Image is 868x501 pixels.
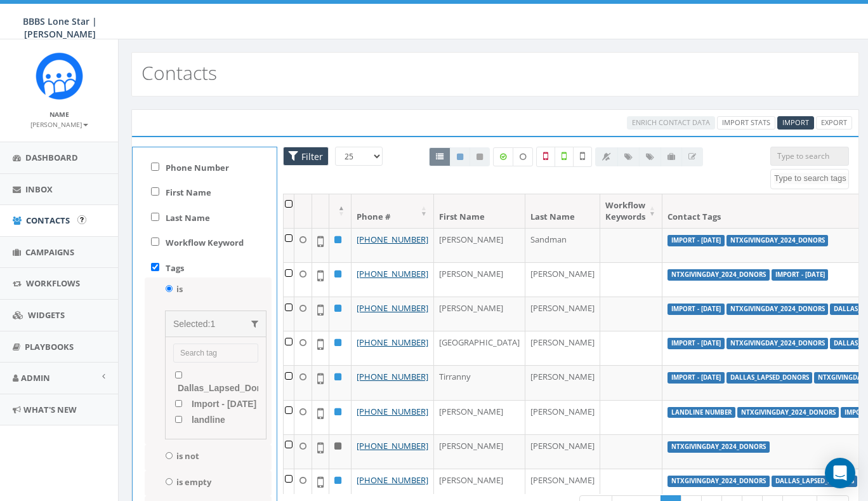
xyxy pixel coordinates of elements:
label: NTXGivingDay_2024_Donors [727,338,829,349]
label: is [176,283,183,295]
label: Import - [DATE] [772,269,829,281]
label: Dallas_Lapsed_Donors [772,476,858,487]
label: NTXGivingDay_2024_Donors [667,269,770,281]
label: Import - [DATE] [667,372,725,384]
td: [PERSON_NAME] [525,331,600,365]
label: is not [176,450,199,462]
th: Phone #: activate to sort column ascending [352,194,434,228]
small: Name [49,110,69,119]
td: [PERSON_NAME] [434,400,525,434]
a: [PHONE_NUMBER] [357,302,428,314]
label: Import - [DATE] [667,304,725,315]
label: Import - [DATE] [667,338,725,349]
span: Playbooks [25,341,74,352]
label: Not a Mobile [536,147,555,167]
label: Workflow Keyword [166,237,244,249]
a: [PHONE_NUMBER] [357,474,428,486]
span: 1 [210,319,215,329]
input: Type to search [770,147,849,166]
label: Last Name [166,212,210,224]
th: Workflow Keywords: activate to sort column ascending [600,194,662,228]
label: Dallas_Lapsed_Donors [727,372,813,384]
label: Import - [DATE] [667,235,725,246]
span: Import [782,117,809,127]
span: Inbox [25,184,53,195]
span: landline number [174,415,225,438]
label: is empty [176,476,211,488]
th: First Name [434,194,525,228]
td: [PERSON_NAME] [434,262,525,297]
a: [PHONE_NUMBER] [357,371,428,382]
td: [PERSON_NAME] [525,365,600,399]
td: [PERSON_NAME] [434,434,525,469]
a: Export [816,116,852,130]
input: Search tag [173,344,258,363]
label: Data not Enriched [513,147,533,166]
span: BBBS Lone Star | [PERSON_NAME] [23,15,97,40]
td: [PERSON_NAME] [434,228,525,262]
td: Tirranny [434,365,525,399]
img: Rally_Corp_Icon_1.png [36,52,83,100]
th: Last Name [525,194,600,228]
td: [PERSON_NAME] [525,297,600,331]
label: NTXGivingDay_2024_Donors [667,476,770,487]
label: First Name [166,187,211,199]
div: Open Intercom Messenger [825,458,855,488]
span: Dallas_Lapsed_Donors [174,383,276,393]
span: Workflows [26,277,80,289]
label: NTXGivingDay_2024_Donors [727,235,829,246]
a: [PHONE_NUMBER] [357,268,428,279]
label: NTXGivingDay_2024_Donors [737,407,839,418]
label: NTXGivingDay_2024_Donors [667,441,770,453]
span: Contacts [26,215,70,226]
label: Tags [166,262,184,274]
a: Import Stats [717,116,775,130]
span: Campaigns [25,246,74,258]
a: [PERSON_NAME] [30,118,88,130]
span: Widgets [28,309,65,321]
a: [PHONE_NUMBER] [357,337,428,348]
span: Dashboard [25,152,78,163]
label: landline number [667,407,735,418]
input: Dallas_Lapsed_Donors [174,371,183,378]
h2: Contacts [141,62,217,83]
td: [PERSON_NAME] [525,434,600,469]
input: Submit [77,215,86,224]
td: [PERSON_NAME] [434,297,525,331]
label: Data Enriched [493,147,513,166]
label: NTXGivingDay_2024_Donors [727,304,829,315]
td: [PERSON_NAME] [525,262,600,297]
span: Import - [DATE] [188,399,256,409]
input: landline number [174,416,183,423]
a: [PHONE_NUMBER] [357,234,428,245]
a: Import [777,116,814,130]
label: Phone Number [166,162,229,174]
textarea: Search [774,173,848,184]
span: Admin [21,372,50,384]
label: Validated [555,147,574,167]
span: Filter [298,150,323,163]
a: [PHONE_NUMBER] [357,406,428,417]
input: Import - [DATE] [174,400,183,407]
td: [PERSON_NAME] [525,400,600,434]
small: [PERSON_NAME] [30,120,88,129]
span: Selected: [173,319,210,329]
span: What's New [23,404,77,415]
a: [PHONE_NUMBER] [357,440,428,451]
td: [GEOGRAPHIC_DATA] [434,331,525,365]
td: Sandman [525,228,600,262]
